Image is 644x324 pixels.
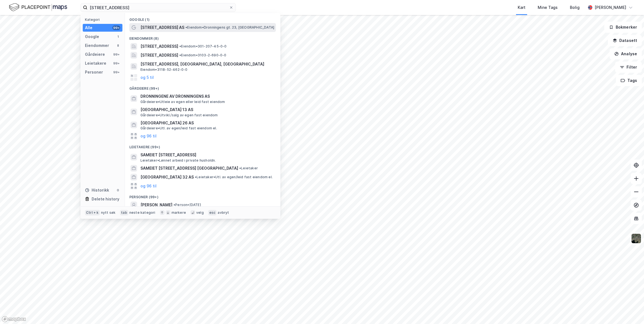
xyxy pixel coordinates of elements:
div: Google [85,33,99,40]
span: [PERSON_NAME] [140,202,172,208]
span: Eiendom • 3103-2-690-0-0 [179,53,227,57]
span: DRONNINGENE AV DRONNINGENS AS [140,93,274,100]
span: • [173,203,175,207]
div: 99+ [112,61,120,66]
span: • [195,175,197,179]
a: Mapbox homepage [2,316,26,322]
button: Bokmerker [604,22,642,33]
div: esc [208,210,217,215]
div: velg [196,210,204,215]
span: Gårdeiere • Utl. av egen/leid fast eiendom el. [140,126,217,130]
span: [STREET_ADDRESS] AS [140,24,184,31]
span: [GEOGRAPHIC_DATA] 13 AS [140,106,274,113]
div: Eiendommer [85,42,109,49]
div: 1 [116,34,120,39]
span: Eiendom • Dronningens gt. 23, [GEOGRAPHIC_DATA] [185,25,274,30]
button: og 5 til [140,74,154,81]
button: Analyse [610,48,642,59]
span: [GEOGRAPHIC_DATA] 32 AS [140,174,194,180]
div: Ctrl + k [85,210,100,215]
span: [STREET_ADDRESS] [140,43,178,50]
div: Historikk [85,187,109,194]
div: Mine Tags [538,4,558,11]
div: 99+ [112,52,120,57]
div: Leietakere [85,60,106,67]
span: Eiendom • 3118-52-462-0-0 [140,67,188,72]
div: markere [172,210,186,215]
span: Person • [DATE] [173,203,201,207]
div: 99+ [112,26,120,30]
button: og 96 til [140,133,157,139]
img: logo.f888ab2527a4732fd821a326f86c7f29.svg [9,2,67,12]
div: avbryt [218,210,229,215]
div: neste kategori [129,210,155,215]
span: Eiendom • 301-207-45-0-0 [179,44,227,49]
div: Gårdeiere [85,51,105,58]
div: Personer (99+) [125,190,280,200]
button: Datasett [608,35,642,46]
span: SAMEIET [STREET_ADDRESS] [GEOGRAPHIC_DATA] [140,165,238,172]
span: SAMEIET [STREET_ADDRESS] [140,152,274,158]
span: [GEOGRAPHIC_DATA] 26 AS [140,120,274,126]
div: Bolig [570,4,580,11]
span: • [239,166,241,170]
div: [PERSON_NAME] [595,4,626,11]
div: Gårdeiere (99+) [125,82,280,92]
div: Delete history [92,196,119,202]
span: [STREET_ADDRESS] [140,52,178,59]
span: Leietaker [239,166,258,170]
div: Eiendommer (8) [125,32,280,42]
span: Gårdeiere • Utvikl./salg av egen fast eiendom [140,113,218,117]
div: 8 [116,43,120,48]
img: 9k= [631,233,642,244]
span: [STREET_ADDRESS], [GEOGRAPHIC_DATA], [GEOGRAPHIC_DATA] [140,61,274,67]
span: Leietaker • Utl. av egen/leid fast eiendom el. [195,175,273,179]
div: Personer [85,69,103,76]
div: Kategori [85,17,122,22]
div: Alle [85,24,92,31]
div: 0 [116,188,120,192]
span: • [185,25,187,29]
span: Leietaker • Lønnet arbeid i private husholdn. [140,158,216,163]
button: Filter [615,62,642,73]
iframe: Chat Widget [616,297,644,324]
button: Tags [616,75,642,86]
div: Kart [518,4,525,11]
div: tab [120,210,128,215]
button: og 96 til [140,183,157,189]
span: • [179,44,181,48]
span: Gårdeiere • Utleie av egen eller leid fast eiendom [140,100,225,104]
div: Leietakere (99+) [125,140,280,150]
div: 99+ [112,70,120,74]
input: Søk på adresse, matrikkel, gårdeiere, leietakere eller personer [87,3,229,12]
div: nytt søk [101,210,116,215]
div: Kontrollprogram for chat [616,297,644,324]
span: • [179,53,181,57]
div: Google (1) [125,13,280,23]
